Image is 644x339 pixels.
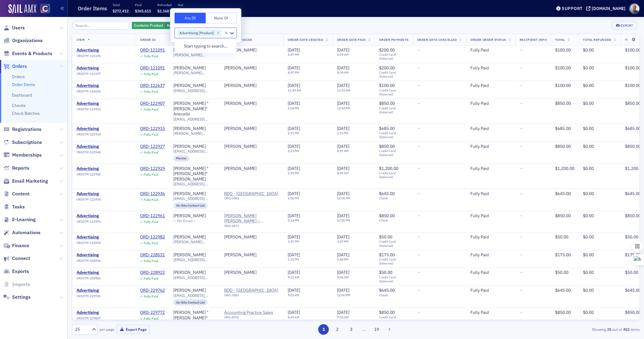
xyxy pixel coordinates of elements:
[3,25,25,31] a: Users
[41,4,50,13] img: SailAMX
[12,92,32,98] a: Dashboard
[12,82,35,87] a: Order Items
[3,178,48,184] a: Email Marketing
[12,204,25,210] span: Tasks
[175,13,206,23] button: Any Of
[3,37,43,44] a: Organizations
[12,255,30,262] span: Connect
[12,216,36,223] span: E-Learning
[3,242,29,249] a: Finance
[3,281,30,288] a: Imports
[12,178,48,184] span: Email Marketing
[175,41,236,52] div: Start typing to search…
[12,111,40,116] a: Check Batches
[8,4,36,14] img: SailAMX
[12,63,27,70] span: Orders
[3,204,25,210] a: Tasks
[3,229,41,236] a: Automations
[3,255,30,262] a: Connect
[178,29,215,37] div: Advertising [Product]
[12,242,29,249] span: Finance
[3,126,41,133] a: Registrations
[3,191,30,197] a: Content
[12,74,25,79] a: Orders
[3,268,29,275] a: Exports
[12,294,31,301] span: Settings
[3,216,36,223] a: E-Learning
[12,37,43,44] span: Organizations
[12,25,25,31] span: Users
[3,152,42,158] a: Memberships
[12,139,42,146] span: Subscriptions
[12,268,29,275] span: Exports
[3,165,29,171] a: Reports
[3,63,27,70] a: Orders
[12,191,30,197] span: Content
[12,229,41,236] span: Automations
[206,13,237,23] button: None Of
[12,152,42,158] span: Memberships
[12,50,52,57] span: Events & Products
[12,281,30,288] span: Imports
[12,103,26,108] a: Checks
[215,29,221,37] div: Remove Advertising [Product]
[36,4,50,14] a: View Homepage
[3,139,42,146] a: Subscriptions
[12,126,41,133] span: Registrations
[3,294,31,301] a: Settings
[12,165,29,171] span: Reports
[3,50,52,57] a: Events & Products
